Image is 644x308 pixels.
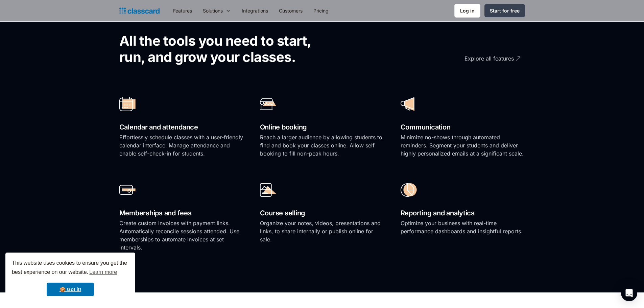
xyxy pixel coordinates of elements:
h2: Online booking [260,121,384,133]
div: cookieconsent [5,253,135,303]
p: Create custom invoices with payment links. Automatically reconcile sessions attended. Use members... [119,219,244,252]
p: Effortlessly schedule classes with a user-friendly calendar interface. Manage attendance and enab... [119,133,244,158]
h2: Calendar and attendance [119,121,244,133]
div: Solutions [197,3,236,18]
h2: Reporting and analytics [401,207,525,219]
a: Features [168,3,197,18]
p: Minimize no-shows through automated reminders. Segment your students and deliver highly personali... [401,133,525,158]
a: home [119,6,160,16]
a: Integrations [236,3,273,18]
p: Optimize your business with real-time performance dashboards and insightful reports. [401,219,525,235]
div: Open Intercom Messenger [621,285,637,301]
a: learn more about cookies [88,267,118,277]
p: Reach a larger audience by allowing students to find and book your classes online. Allow self boo... [260,133,384,158]
span: This website uses cookies to ensure you get the best experience on our website. [12,259,129,277]
iframe: profile [3,10,105,62]
h2: Communication [401,121,525,133]
a: Explore all features [427,49,522,68]
a: dismiss cookie message [47,283,94,296]
h2: All the tools you need to start, run, and grow your classes. [119,33,334,65]
h2: Memberships and fees [119,207,244,219]
p: Organize your notes, videos, presentations and links, to share internally or publish online for s... [260,219,384,243]
h2: Course selling [260,207,384,219]
a: Customers [273,3,308,18]
a: Pricing [308,3,334,18]
div: Log in [460,7,475,14]
div: Solutions [203,7,223,14]
div: Explore all features [464,49,514,63]
a: Log in [454,4,480,18]
a: Start for free [484,4,525,17]
div: Start for free [490,7,520,14]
